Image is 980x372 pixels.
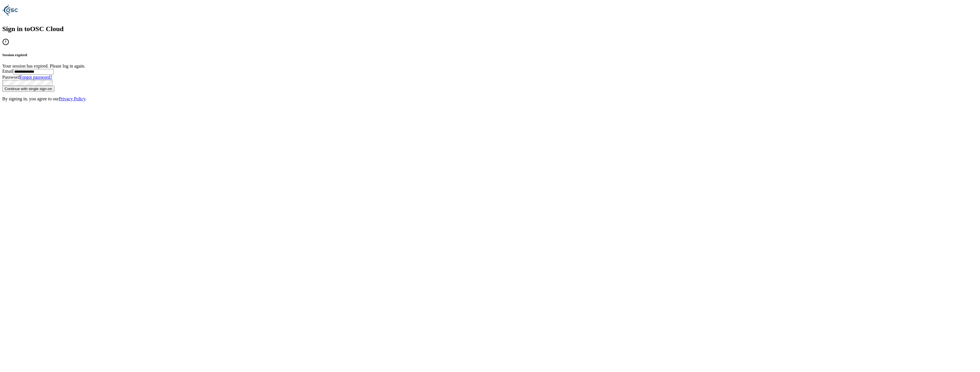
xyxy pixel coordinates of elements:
h5: Session expired [2,53,978,57]
h2: Sign in to OSC Cloud [2,25,978,33]
button: Continue with single sign-on [2,86,54,92]
img: Logo [18,2,34,18]
div: Your session has expired. Please log in again. [2,64,978,69]
label: Email [2,69,13,74]
p: By signing in, you agree to our . [2,96,978,101]
a: Privacy Policy [59,96,85,101]
img: Logo [2,2,18,18]
label: Password [2,75,20,80]
a: Forgot password? [20,75,52,80]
